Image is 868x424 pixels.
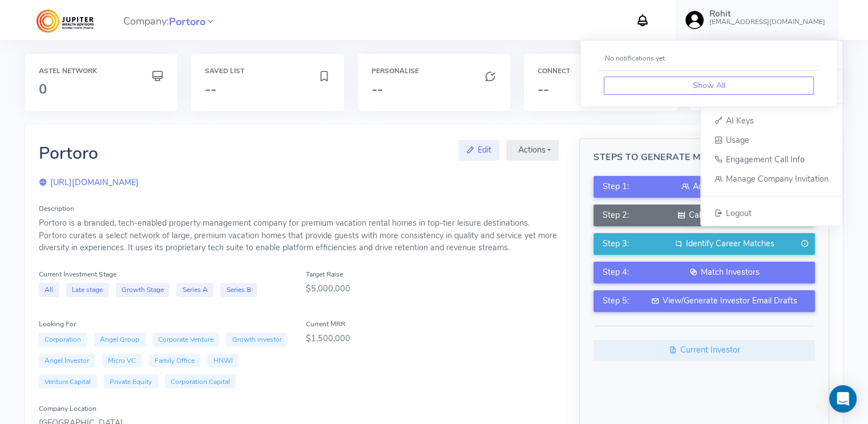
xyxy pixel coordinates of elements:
span: 0 [39,80,47,98]
label: Target Raise [306,269,343,279]
label: Current MRR [306,319,345,329]
span: Private Equity [104,374,158,389]
span: Growth investor [226,333,288,347]
span: Company: [123,10,216,30]
a: [URL][DOMAIN_NAME] [39,177,139,188]
button: Show All [604,77,814,95]
label: Description [39,203,74,214]
label: Looking For [39,319,76,329]
h5: Steps to Generate Matches [594,153,815,163]
label: Current Investment Stage [39,269,116,279]
a: Engagement Call Info [701,150,842,169]
span: Step 5: [603,295,629,307]
span: HNWI [207,354,239,368]
a: Edit [458,140,500,161]
span: Corporate Venture [152,333,220,347]
h6: [EMAIL_ADDRESS][DOMAIN_NAME] [709,18,825,26]
span: Corporation [39,333,87,347]
span: Portoro [169,14,205,30]
span: Angel Investor [39,354,95,368]
span: Step 2: [603,209,629,222]
button: Step 3:Identify Career Matches [594,233,815,255]
span: Step 4: [603,266,629,279]
div: $1,500,000 [306,333,559,345]
div: Match Investors [643,266,806,279]
span: Logout [726,207,752,218]
span: Usage [726,134,749,146]
h6: Personalise [372,67,496,75]
button: Step 4:Match Investors [594,262,815,283]
span: Growth Stage [116,283,170,297]
span: Corporation Capital [165,374,236,389]
span: Venture Capital [39,374,97,389]
span: Step 1: [603,181,629,193]
span: Engagement Call Info [726,154,805,165]
span: Family Office [149,354,201,368]
button: Actions [506,140,559,161]
div: Add Team Members [643,181,806,193]
a: Logout [701,203,842,223]
h6: Saved List [205,67,330,75]
button: Step 2:Calculate Match Score [594,205,815,226]
span: Micro VC [102,354,142,368]
i: Generate only when Match Score is completed [801,238,809,250]
div: $5,000,000 [306,283,559,295]
span: AI Keys [726,114,754,126]
button: Step 1:Add Team Members [594,176,815,198]
div: Portoro is a branded, tech-enabled property management company for premium vacation rental homes ... [39,217,559,254]
h3: -- [538,82,663,97]
span: Late stage [66,283,109,297]
span: All [39,283,59,297]
span: Step 3: [603,238,629,250]
a: Manage Company Invitation [701,169,842,189]
p: No notifications yet. [605,53,819,63]
span: Manage Company Invitation [726,173,829,185]
div: Calculate Match Score [643,209,806,222]
span: -- [205,80,216,98]
div: Open Intercom Messenger [829,385,857,413]
span: Angel Group [94,333,146,347]
a: Usage [701,130,842,150]
h6: Astel Network [39,67,164,75]
span: Series A [176,283,213,297]
label: Company Location [39,403,96,414]
a: Current Investor [594,340,815,361]
img: user-image [685,11,704,29]
h5: Rohit [709,9,825,19]
a: AI Keys [701,111,842,130]
h6: Connect [538,67,663,75]
div: View/Generate Investor Email Drafts [643,295,806,307]
a: Portoro [169,14,205,28]
span: Identify Career Matches [686,238,774,249]
span: Series B [220,283,257,297]
h2: Portoro [39,144,98,163]
button: Step 5:View/Generate Investor Email Drafts [594,290,815,312]
h3: -- [372,82,496,97]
